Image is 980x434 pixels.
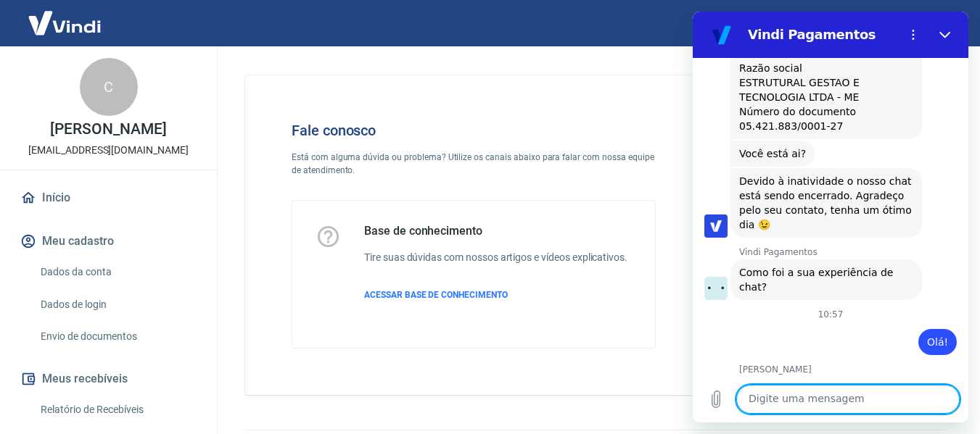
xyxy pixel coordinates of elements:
[46,136,113,148] span: Você está ai?
[125,297,151,309] p: 10:57
[364,250,627,265] h6: Tire suas dúvidas com nossos artigos e vídeos explicativos.
[35,257,199,287] a: Dados da conta
[46,164,222,219] span: Devido à inatividade o nosso chat está sendo encerrado. Agradeço pelo seu contato, tenha um ótimo...
[35,290,199,320] a: Dados de login
[364,224,627,238] h5: Base de conhecimento
[17,225,199,257] button: Meu cadastro
[292,151,656,177] p: Está com alguma dúvida ou problema? Utilize os canais abaixo para falar com nossa equipe de atend...
[50,122,166,137] p: [PERSON_NAME]
[46,352,276,364] p: [PERSON_NAME]
[292,122,656,139] h4: Fale conosco
[17,182,199,214] a: Início
[234,325,255,336] span: Olá!
[46,255,204,281] span: Como foi a sua experiência de chat?
[691,99,911,292] img: Fale conosco
[35,395,199,425] a: Relatório de Recebíveis
[46,235,276,246] p: Vindi Pagamentos
[364,288,627,301] a: ACESSAR BASE DE CONHECIMENTO
[17,363,199,395] button: Meus recebíveis
[35,322,199,351] a: Envio de documentos
[17,1,112,45] img: Vindi
[910,10,963,37] button: Sair
[9,373,38,402] button: Carregar arquivo
[80,58,138,116] div: C
[364,290,508,300] span: ACESSAR BASE DE CONHECIMENTO
[693,12,968,422] iframe: Janela de mensagens
[28,143,189,158] p: [EMAIL_ADDRESS][DOMAIN_NAME]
